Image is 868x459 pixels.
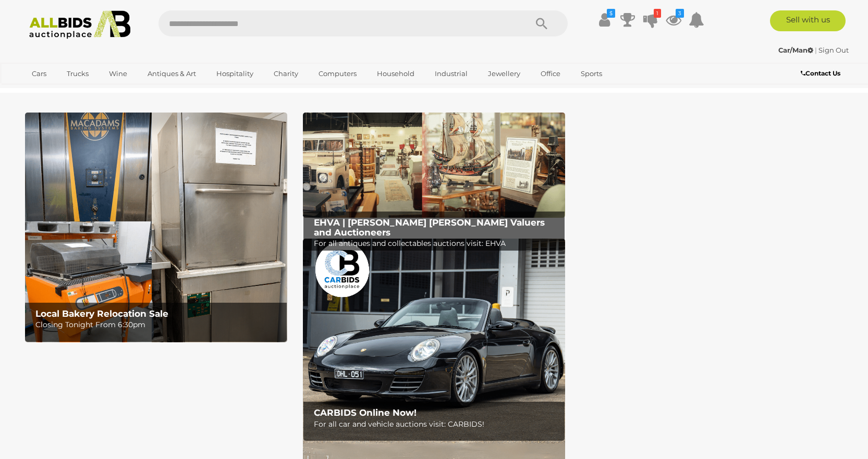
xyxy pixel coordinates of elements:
[25,65,53,82] a: Cars
[303,113,565,218] a: EHVA | Evans Hastings Valuers and Auctioneers EHVA | [PERSON_NAME] [PERSON_NAME] Valuers and Auct...
[370,65,421,82] a: Household
[60,65,95,82] a: Trucks
[23,10,137,39] img: Allbids.com.au
[801,68,843,79] a: Contact Us
[516,10,568,36] button: Search
[314,217,545,238] b: EHVA | [PERSON_NAME] [PERSON_NAME] Valuers and Auctioneers
[312,65,363,82] a: Computers
[35,318,281,331] p: Closing Tonight From 6:30pm
[815,46,817,54] span: |
[210,65,260,82] a: Hospitality
[35,308,168,319] b: Local Bakery Relocation Sale
[597,10,613,29] a: $
[778,46,815,54] a: Car/Man
[643,10,658,29] a: 1
[676,9,684,18] i: 3
[314,418,559,431] p: For all car and vehicle auctions visit: CARBIDS!
[574,65,609,82] a: Sports
[25,82,113,100] a: [GEOGRAPHIC_DATA]
[102,65,134,82] a: Wine
[607,9,615,18] i: $
[481,65,527,82] a: Jewellery
[303,113,565,218] img: EHVA | Evans Hastings Valuers and Auctioneers
[778,46,813,54] strong: Car/Man
[428,65,474,82] a: Industrial
[801,69,840,77] b: Contact Us
[25,113,287,342] img: Local Bakery Relocation Sale
[818,46,849,54] a: Sign Out
[314,407,417,418] b: CARBIDS Online Now!
[770,10,846,31] a: Sell with us
[534,65,567,82] a: Office
[654,9,661,18] i: 1
[314,237,559,250] p: For all antiques and collectables auctions visit: EHVA
[25,113,287,342] a: Local Bakery Relocation Sale Local Bakery Relocation Sale Closing Tonight From 6:30pm
[267,65,305,82] a: Charity
[141,65,203,82] a: Antiques & Art
[666,10,681,29] a: 3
